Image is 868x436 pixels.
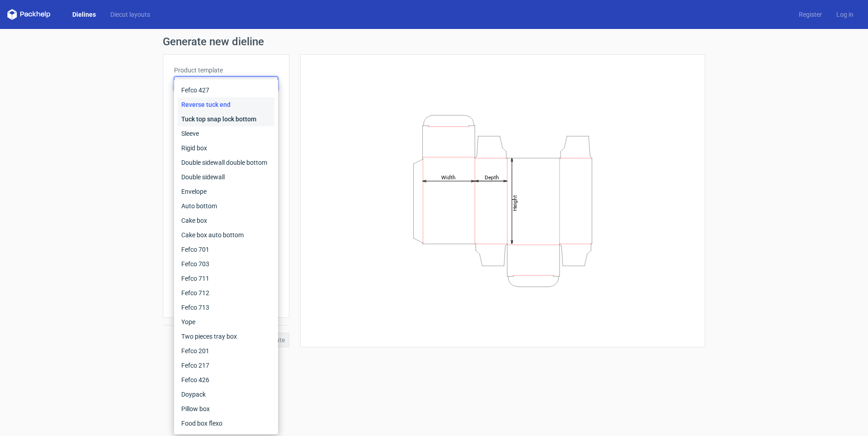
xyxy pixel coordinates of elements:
[178,358,274,373] div: Fefco 217
[441,174,456,180] tspan: Width
[178,344,274,358] div: Fefco 201
[178,184,274,199] div: Envelope
[178,402,274,416] div: Pillow box
[178,329,274,344] div: Two pieces tray box
[174,66,278,75] label: Product template
[178,155,274,170] div: Double sidewall double bottom
[178,83,274,97] div: Fefco 427
[178,141,274,155] div: Rigid box
[178,213,274,228] div: Cake box
[178,315,274,329] div: Yope
[178,300,274,315] div: Fefco 713
[178,126,274,141] div: Sleeve
[512,195,518,211] tspan: Height
[103,10,157,19] a: Diecut layouts
[178,257,274,271] div: Fefco 703
[829,10,861,19] a: Log in
[178,271,274,286] div: Fefco 711
[178,228,274,242] div: Cake box auto bottom
[178,112,274,126] div: Tuck top snap lock bottom
[178,97,274,112] div: Reverse tuck end
[178,387,274,402] div: Doypack
[178,170,274,184] div: Double sidewall
[792,10,829,19] a: Register
[178,286,274,300] div: Fefco 712
[163,36,705,47] h1: Generate new dieline
[178,199,274,213] div: Auto bottom
[485,174,499,180] tspan: Depth
[178,373,274,387] div: Fefco 426
[178,416,274,431] div: Food box flexo
[178,242,274,257] div: Fefco 701
[65,10,103,19] a: Dielines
